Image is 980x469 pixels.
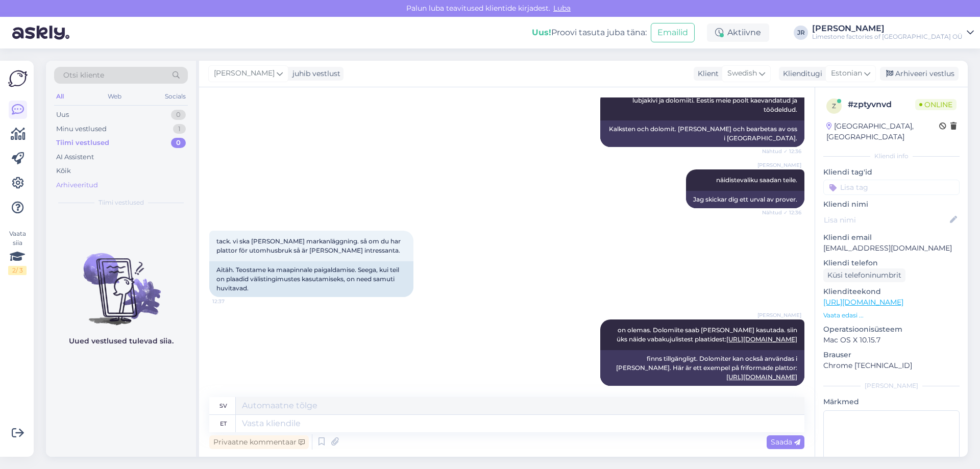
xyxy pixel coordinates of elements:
div: # zptyvnvd [848,98,915,111]
a: [PERSON_NAME]Limestone factories of [GEOGRAPHIC_DATA] OÜ [812,24,974,41]
div: Web [106,90,124,103]
a: [URL][DOMAIN_NAME] [726,335,797,343]
p: Mac OS X 10.15.7 [823,335,960,345]
span: 12:38 [763,386,801,394]
p: Chrome [TECHNICAL_ID] [823,360,960,371]
span: Luba [550,4,574,13]
span: on olemas. Dolomiite saab [PERSON_NAME] kasutada. siin üks näide vabakujulistest plaatidest: [617,326,799,343]
div: [GEOGRAPHIC_DATA], [GEOGRAPHIC_DATA] [826,121,939,142]
p: Märkmed [823,397,960,407]
input: Lisa nimi [824,214,948,226]
div: Arhiveeri vestlus [880,67,959,81]
span: Swedish [727,68,757,79]
div: Vaata siia [8,229,27,275]
div: 1 [173,124,186,134]
button: Emailid [651,23,695,42]
span: [PERSON_NAME] [757,311,801,319]
div: Arhiveeritud [56,180,98,190]
p: [EMAIL_ADDRESS][DOMAIN_NAME] [823,243,960,254]
div: Aktiivne [707,23,769,42]
p: Operatsioonisüsteem [823,324,960,335]
div: Proovi tasuta juba täna: [532,27,647,39]
div: Tiimi vestlused [56,138,109,148]
div: sv [219,397,227,414]
p: Brauser [823,350,960,360]
div: Kalksten och dolomit. [PERSON_NAME] och bearbetas av oss i [GEOGRAPHIC_DATA]. [600,120,804,147]
div: Limestone factories of [GEOGRAPHIC_DATA] OÜ [812,33,963,41]
span: Nähtud ✓ 12:36 [762,209,801,216]
p: Vaata edasi ... [823,311,960,320]
b: Uus! [532,28,551,37]
span: Otsi kliente [63,70,104,81]
p: Kliendi nimi [823,199,960,210]
span: Estonian [831,68,862,79]
div: [PERSON_NAME] [823,381,960,390]
div: Aitäh. Teostame ka maapinnale paigaldamise. Seega, kui teil on plaadid välistingimustes kasutamis... [209,261,413,297]
div: Privaatne kommentaar [209,435,309,449]
p: Klienditeekond [823,286,960,297]
p: Kliendi tag'id [823,167,960,178]
div: All [54,90,66,103]
div: Klient [694,68,719,79]
div: Uus [56,110,69,120]
a: [URL][DOMAIN_NAME] [823,298,903,307]
input: Lisa tag [823,180,960,195]
div: Klienditugi [779,68,822,79]
div: Küsi telefoninumbrit [823,268,905,282]
p: Kliendi email [823,232,960,243]
img: No chats [46,235,196,327]
div: finns tillgängligt. Dolomiter kan också användas i [PERSON_NAME]. Här är ett exempel på friformad... [600,350,804,386]
div: [PERSON_NAME] [812,24,963,33]
span: [PERSON_NAME] [214,68,275,79]
span: Saada [771,437,800,447]
span: 12:37 [212,298,251,305]
div: Socials [163,90,188,103]
span: z [832,102,836,110]
span: [PERSON_NAME] [757,161,801,169]
div: juhib vestlust [288,68,340,79]
p: Uued vestlused tulevad siia. [69,336,174,347]
div: AI Assistent [56,152,94,162]
a: [URL][DOMAIN_NAME] [726,373,797,381]
div: 0 [171,138,186,148]
div: Kõik [56,166,71,176]
span: näidistevaliku saadan teile. [716,176,797,184]
div: JR [794,26,808,40]
span: Tiimi vestlused [99,198,144,207]
div: 2 / 3 [8,266,27,275]
div: Kliendi info [823,152,960,161]
div: 0 [171,110,186,120]
div: Minu vestlused [56,124,107,134]
div: Jag skickar dig ett urval av prover. [686,191,804,208]
span: tack. vi ska [PERSON_NAME] markanläggning. så om du har plattor för utomhusbruk så är [PERSON_NAM... [216,237,402,254]
img: Askly Logo [8,69,28,88]
span: Nähtud ✓ 12:36 [762,147,801,155]
p: Kliendi telefon [823,258,960,268]
div: et [220,415,227,432]
span: Online [915,99,957,110]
